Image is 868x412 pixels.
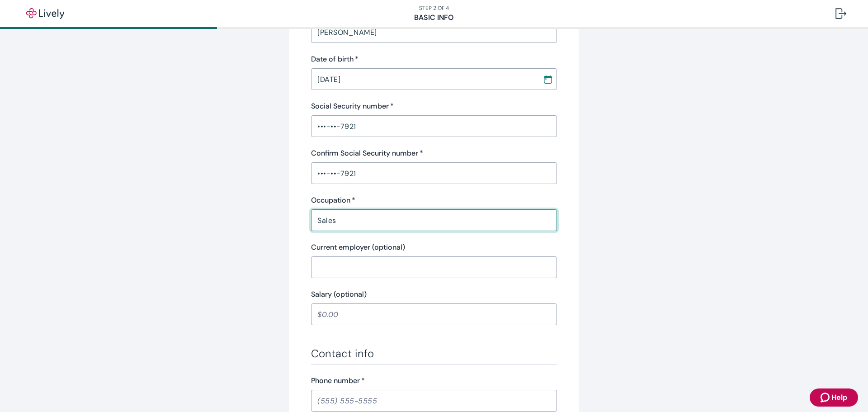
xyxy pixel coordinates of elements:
[543,75,552,84] svg: Calendar
[311,195,355,206] label: Occupation
[810,388,858,407] button: Zendesk support iconHelp
[311,347,557,360] h3: Contact info
[311,164,557,182] input: ••• - •• - ••••
[311,375,365,386] label: Phone number
[821,392,831,403] svg: Zendesk support icon
[311,392,557,410] input: (555) 555-5555
[311,305,557,323] input: $0.00
[311,101,394,112] label: Social Security number
[311,70,536,88] input: MM / DD / YYYY
[311,289,367,300] label: Salary (optional)
[311,148,423,159] label: Confirm Social Security number
[831,392,847,403] span: Help
[828,3,854,24] button: Log out
[311,117,557,135] input: ••• - •• - ••••
[311,54,359,65] label: Date of birth
[311,242,405,253] label: Current employer (optional)
[20,8,71,19] img: Lively
[540,71,556,87] button: Choose date, selected date is Feb 26, 1964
